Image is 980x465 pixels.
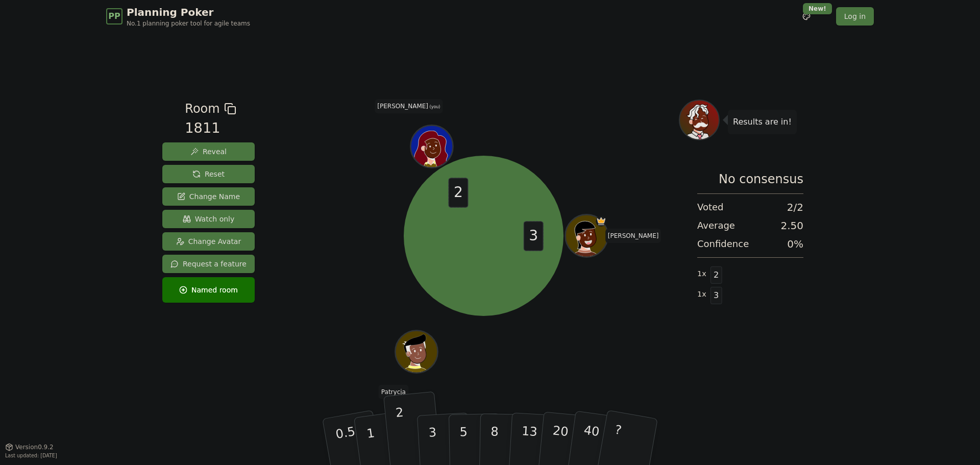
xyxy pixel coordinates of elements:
[108,10,120,22] span: PP
[395,405,408,461] p: 2
[162,232,255,251] button: Change Avatar
[5,443,54,451] button: Version0.9.2
[412,127,452,166] button: Click to change your avatar
[176,236,241,247] span: Change Avatar
[162,187,255,206] button: Change Name
[170,259,247,269] span: Request a feature
[379,385,408,399] span: Click to change your name
[719,171,803,187] span: No consensus
[192,169,225,179] span: Reset
[185,100,219,118] span: Room
[449,178,469,208] span: 2
[697,268,706,280] span: 1 x
[162,277,255,303] button: Named room
[605,229,661,243] span: Click to change your name
[697,200,724,214] span: Voted
[428,105,440,109] span: (you)
[185,118,236,139] div: 1811
[15,443,54,451] span: Version 0.9.2
[697,237,749,251] span: Confidence
[190,146,227,157] span: Reveal
[162,142,255,161] button: Reveal
[780,218,803,233] span: 2.50
[836,7,874,26] a: Log in
[179,285,238,295] span: Named room
[177,191,240,202] span: Change Name
[162,255,255,273] button: Request a feature
[524,221,544,251] span: 3
[787,237,803,251] span: 0 %
[710,287,722,304] span: 3
[106,5,250,28] a: PPPlanning PokerNo.1 planning poker tool for agile teams
[697,218,735,233] span: Average
[127,5,250,19] span: Planning Poker
[183,214,235,224] span: Watch only
[162,210,255,228] button: Watch only
[5,453,57,458] span: Last updated: [DATE]
[697,289,706,300] span: 1 x
[797,7,816,26] button: New!
[375,99,443,113] span: Click to change your name
[803,3,832,14] div: New!
[127,19,250,28] span: No.1 planning poker tool for agile teams
[596,216,607,227] span: Michal is the host
[787,200,803,214] span: 2 / 2
[710,266,722,284] span: 2
[162,165,255,183] button: Reset
[733,115,792,129] p: Results are in!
